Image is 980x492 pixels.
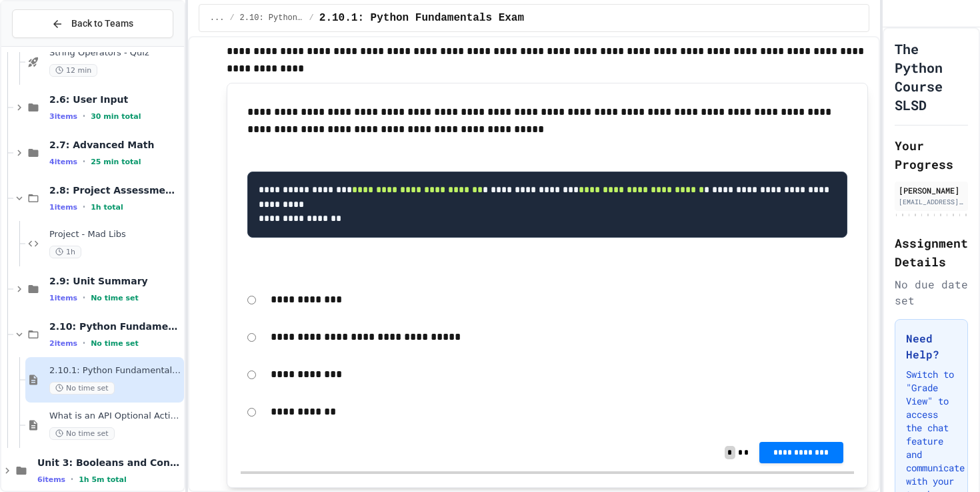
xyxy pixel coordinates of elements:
button: Back to Teams [12,9,173,38]
h2: Your Progress [895,136,968,174]
span: / [309,13,314,23]
span: 1 items [49,294,77,302]
span: 2.6: User Input [49,93,181,105]
h2: Assignment Details [895,234,968,271]
span: 4 items [49,158,77,166]
span: No time set [49,382,115,395]
div: [PERSON_NAME] [899,184,964,196]
span: 2 items [49,339,77,348]
span: 2.8: Project Assessment - Mad Libs [49,184,181,196]
span: Unit 3: Booleans and Conditionals [37,457,181,469]
span: 1h 5m total [79,475,127,484]
span: • [83,202,85,212]
span: Project - Mad Libs [49,229,181,240]
span: 2.10: Python Fundamentals Exam [240,13,304,23]
span: 25 min total [91,158,141,166]
span: 6 items [37,475,65,484]
span: 1 items [49,203,77,212]
span: ... [210,13,225,23]
span: 12 min [49,64,97,77]
span: 2.10.1: Python Fundamentals Exam [319,10,524,26]
span: / [229,13,234,23]
span: No time set [91,294,139,302]
span: 2.10: Python Fundamentals Exam [49,320,181,332]
span: No time set [91,339,139,348]
span: 3 items [49,112,77,121]
span: 2.7: Advanced Math [49,139,181,151]
span: 2.9: Unit Summary [49,275,181,287]
span: • [83,156,85,167]
span: 1h [49,246,81,258]
div: [EMAIL_ADDRESS][DOMAIN_NAME] [899,197,964,207]
span: 30 min total [91,112,141,121]
span: • [83,338,85,348]
span: • [71,474,73,485]
span: Back to Teams [71,17,133,31]
span: String Operators - Quiz [49,47,181,59]
span: • [83,292,85,303]
span: 2.10.1: Python Fundamentals Exam [49,365,181,377]
span: 1h total [91,203,123,212]
span: What is an API Optional Actiity [49,411,181,422]
div: No due date set [895,276,968,308]
h3: Need Help? [906,330,957,362]
span: No time set [49,427,115,440]
span: • [83,111,85,121]
h1: The Python Course SLSD [895,39,968,114]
